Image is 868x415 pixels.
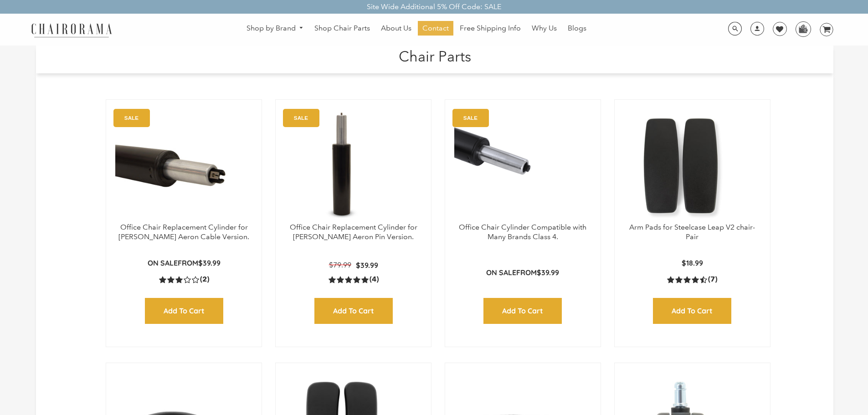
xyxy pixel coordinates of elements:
span: Contact [422,24,449,33]
input: Add to Cart [653,298,731,324]
a: Arm Pads for Steelcase Leap V2 chair- Pair - chairorama Arm Pads for Steelcase Leap V2 chair- Pai... [624,109,761,223]
a: Arm Pads for Steelcase Leap V2 chair- Pair [629,223,755,241]
a: Office Chair Cylinder Compatible with Many Brands Class 4. - chairorama Office Chair Cylinder Com... [454,109,591,223]
a: Shop by Brand [242,21,308,36]
a: Office Chair Replacement Cylinder for [PERSON_NAME] Aeron Cable Version. [118,223,249,241]
span: $18.99 [682,258,703,267]
img: chairorama [26,22,117,38]
a: Free Shipping Info [455,21,525,36]
input: Add to Cart [145,298,223,324]
img: Office Chair Cylinder Compatible with Many Brands Class 4. - chairorama [454,109,591,223]
strong: On Sale [486,268,516,277]
a: Office Chair Replacement Cylinder for Herman Miller Aeron Cable Version. - chairorama Office Chai... [115,109,252,223]
span: Free Shipping Info [460,24,521,33]
p: from [148,258,221,268]
a: Office Chair Replacement Cylinder for [PERSON_NAME] Aeron Pin Version. [290,223,417,241]
text: SALE [294,115,308,121]
span: $39.99 [537,268,559,277]
p: from [486,268,559,277]
span: Blogs [568,24,586,33]
a: Why Us [527,21,561,36]
a: Blogs [563,21,591,36]
a: About Us [376,21,416,36]
a: 5.0 rating (4 votes) [329,275,379,284]
span: (2) [200,275,209,284]
img: Arm Pads for Steelcase Leap V2 chair- Pair - chairorama [624,109,738,223]
nav: DesktopNavigation [156,21,677,38]
input: Add to Cart [314,298,393,324]
input: Add to Cart [483,298,562,324]
a: Shop Chair Parts [310,21,375,36]
span: $39.99 [356,261,378,270]
img: WhatsApp_Image_2024-07-12_at_16.23.01.webp [796,22,810,36]
text: SALE [463,115,478,121]
text: SALE [124,115,139,121]
h1: Chair Parts [45,46,824,65]
span: $79.99 [329,261,351,269]
span: Shop Chair Parts [314,24,370,33]
a: Office Chair Replacement Cylinder for Herman Miller Aeron Pin Version. - chairorama Office Chair ... [285,109,422,223]
span: Why Us [532,24,557,33]
a: Office Chair Cylinder Compatible with Many Brands Class 4. [459,223,586,241]
span: (4) [370,275,379,284]
img: Office Chair Replacement Cylinder for Herman Miller Aeron Cable Version. - chairorama [115,109,229,223]
strong: On Sale [148,258,178,267]
a: 4.4 rating (7 votes) [667,275,717,284]
span: (7) [708,275,717,284]
a: Contact [418,21,453,36]
span: About Us [381,24,411,33]
img: Office Chair Replacement Cylinder for Herman Miller Aeron Pin Version. - chairorama [285,109,399,223]
a: 3.0 rating (2 votes) [159,275,209,284]
span: $39.99 [198,258,221,267]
